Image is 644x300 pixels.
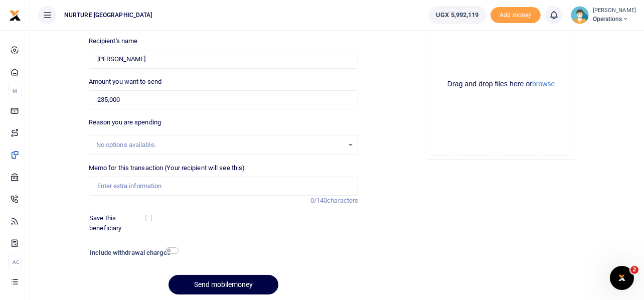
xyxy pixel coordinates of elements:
[424,6,490,24] li: Wallet ballance
[8,254,22,270] li: Ac
[89,77,162,87] label: Amount you want to send
[426,9,576,160] div: File Uploader
[571,6,589,24] img: profile-user
[491,11,541,18] a: Add money
[89,117,161,127] label: Reason you are spending
[96,140,344,150] div: No options available.
[8,83,22,99] li: M
[428,6,486,24] a: UGX 5,992,119
[89,163,245,173] label: Memo for this transaction (Your recipient will see this)
[9,10,21,22] img: logo-small
[169,275,278,294] button: Send mobilemoney
[436,10,478,20] span: UGX 5,992,119
[610,266,634,290] iframe: Intercom live chat
[89,177,359,196] input: Enter extra information
[430,79,572,89] div: Drag and drop files here or
[491,7,541,24] span: Add money
[327,197,358,204] span: characters
[532,80,555,87] button: browse
[89,213,147,233] label: Save this beneficiary
[89,90,359,109] input: UGX
[491,7,541,24] li: Toup your wallet
[571,6,636,24] a: profile-user [PERSON_NAME] Operations
[9,11,21,19] a: logo-small logo-large logo-large
[90,249,174,257] h6: Include withdrawal charges
[593,7,636,15] small: [PERSON_NAME]
[593,15,636,24] span: Operations
[89,36,138,46] label: Recipient's name
[630,266,638,274] span: 2
[310,197,328,204] span: 0/140
[60,11,156,20] span: NURTURE [GEOGRAPHIC_DATA]
[89,50,359,69] input: Loading name...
